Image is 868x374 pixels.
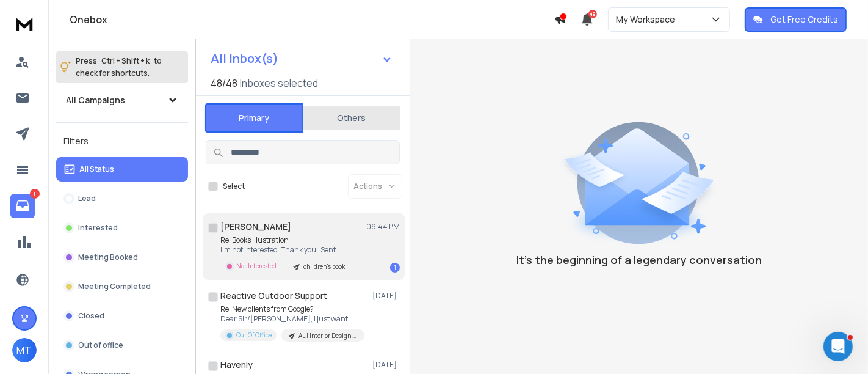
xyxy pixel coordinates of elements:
[516,251,762,268] p: It’s the beginning of a legendary conversation
[220,359,253,371] h1: Havenly
[12,338,37,362] button: MT
[220,304,364,314] p: Re: New clients from Google?
[56,274,188,299] button: Meeting Completed
[303,105,400,131] button: Others
[78,282,151,291] p: Meeting Completed
[211,53,278,65] h1: All Inbox(s)
[78,340,123,350] p: Out of office
[220,221,291,233] h1: [PERSON_NAME]
[201,46,402,71] button: All Inbox(s)
[220,290,327,302] h1: Reactive Outdoor Support
[99,54,151,68] span: Ctrl + Shift + k
[56,186,188,211] button: Lead
[823,332,853,361] iframe: Intercom live chat
[56,216,188,240] button: Interested
[770,13,838,26] p: Get Free Credits
[745,7,847,32] button: Get Free Credits
[30,189,40,199] p: 1
[390,263,400,273] div: 1
[205,103,303,133] button: Primary
[372,291,400,301] p: [DATE]
[366,222,400,232] p: 09:44 PM
[76,55,162,79] p: Press to check for shortcuts.
[240,76,318,90] h3: Inboxes selected
[236,331,272,340] p: Out Of Office
[56,88,188,112] button: All Campaigns
[616,13,680,26] p: My Workspace
[79,164,114,174] p: All Status
[211,76,237,90] span: 48 / 48
[56,245,188,269] button: Meeting Booked
[303,262,345,271] p: children's book
[78,223,118,233] p: Interested
[56,157,188,182] button: All Status
[236,262,277,271] p: Not Interested
[10,194,35,218] a: 1
[220,245,352,255] p: I’m not interested. Thank you. Sent
[220,235,352,245] p: Re: Books illustration
[78,194,96,204] p: Lead
[56,133,188,150] h3: Filters
[372,360,400,370] p: [DATE]
[56,333,188,358] button: Out of office
[78,252,138,262] p: Meeting Booked
[223,182,245,191] label: Select
[66,94,125,106] h1: All Campaigns
[78,311,104,321] p: Closed
[56,304,188,328] button: Closed
[220,314,364,324] p: Dear Sir/[PERSON_NAME], I just want
[70,12,554,27] h1: Onebox
[12,12,37,35] img: logo
[298,331,357,340] p: AL | Interior Design | gAds Offer
[588,10,597,18] span: 49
